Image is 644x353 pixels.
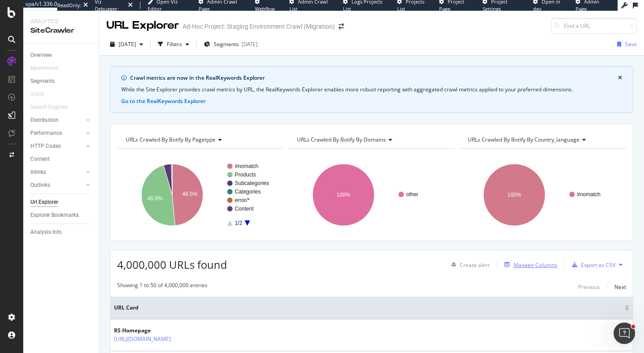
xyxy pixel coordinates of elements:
[30,51,52,60] div: Overview
[468,136,580,143] span: URLs Crawled By Botify By country_language
[577,191,601,198] text: #nomatch
[148,195,163,202] text: 46.9%
[30,155,93,164] a: Content
[124,133,276,147] h4: URLs Crawled By Botify By pagetype
[581,261,615,269] div: Export as CSV
[625,40,637,48] div: Save
[614,281,626,292] button: Next
[466,133,618,147] h4: URLs Crawled By Botify By country_language
[214,40,239,48] span: Segments
[30,142,84,151] a: HTTP Codes
[110,66,633,113] div: info banner
[30,51,93,60] a: Overview
[30,181,50,190] div: Outlinks
[288,156,455,234] svg: A chart.
[114,335,171,344] a: [URL][DOMAIN_NAME]
[30,90,53,99] a: Visits
[501,259,557,270] button: Manage Columns
[30,103,68,112] div: Search Engines
[30,18,92,26] div: Analytics
[30,168,46,177] div: Inlinks
[121,86,622,94] div: While the Site Explorer provides crawl metrics by URL, the RealKeywords Explorer enables more rob...
[30,198,93,207] a: Url Explorer
[241,40,258,48] div: [DATE]
[235,163,258,169] text: #nomatch
[30,77,93,86] a: Segments
[255,5,275,12] span: Webflow
[448,258,490,272] button: Create alert
[235,206,254,212] text: Content
[30,64,59,73] div: Movements
[614,37,637,52] button: Save
[30,77,55,86] div: Segments
[508,192,521,198] text: 100%
[117,257,227,272] span: 4,000,000 URLs found
[235,220,242,226] text: 1/2
[614,283,626,291] div: Next
[297,136,386,143] span: URLs Crawled By Botify By domains
[106,18,179,33] div: URL Explorer
[182,22,335,31] div: Ad-Hoc Project: Staging Environment Crawl (Migration)
[578,283,600,291] div: Previous
[121,97,206,105] button: Go to the RealKeywords Explorer
[30,26,92,36] div: SiteCrawler
[30,129,62,138] div: Performance
[30,168,84,177] a: Inlinks
[30,64,68,73] a: Movements
[235,197,250,203] text: error/*
[30,211,93,220] a: Explorer Bookmarks
[30,198,58,207] div: Url Explorer
[30,90,44,99] div: Visits
[30,142,61,151] div: HTTP Codes
[30,228,93,237] a: Analysis Info
[568,258,615,272] button: Export as CSV
[30,155,50,164] div: Content
[106,37,147,52] button: [DATE]
[30,181,84,190] a: Outlinks
[30,103,76,112] a: Search Engines
[114,304,623,312] span: URL Card
[30,116,84,125] a: Distribution
[406,191,418,198] text: other
[114,327,190,335] div: RS Homepage
[235,189,261,195] text: Categories
[460,261,490,269] div: Create alert
[117,156,284,234] svg: A chart.
[235,172,256,178] text: Products
[616,72,624,84] button: close banner
[235,180,269,186] text: Subcategories
[200,37,261,52] button: Segments[DATE]
[551,18,637,34] input: Find a URL
[57,2,81,9] div: ReadOnly:
[614,323,635,344] iframe: Intercom live chat
[119,40,136,48] span: 2025 May. 15th
[126,136,216,143] span: URLs Crawled By Botify By pagetype
[295,133,447,147] h4: URLs Crawled By Botify By domains
[578,281,600,292] button: Previous
[336,192,350,198] text: 100%
[182,191,197,197] text: 48.5%
[30,129,84,138] a: Performance
[130,74,618,82] div: Crawl metrics are now in the RealKeywords Explorer
[513,261,557,269] div: Manage Columns
[339,23,344,30] div: arrow-right-arrow-left
[30,228,62,237] div: Analysis Info
[30,211,79,220] div: Explorer Bookmarks
[30,116,59,125] div: Distribution
[117,281,208,292] div: Showing 1 to 50 of 4,000,000 entries
[459,156,626,234] svg: A chart.
[167,40,182,48] div: Filters
[154,37,193,52] button: Filters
